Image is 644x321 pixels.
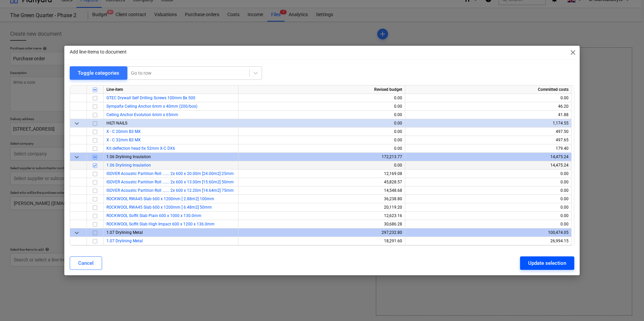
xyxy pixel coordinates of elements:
div: 297,232.80 [241,228,402,237]
a: 1.07 Drylining Metal [106,239,143,243]
div: 0.00 [408,170,569,178]
div: 0.00 [241,128,402,136]
span: 1.07 Drylining Metal [106,230,143,235]
div: 172,213.77 [241,153,402,161]
a: X - C 32mm B3 MX [106,138,141,142]
div: 100,474.05 [408,228,569,237]
div: 45,828.57 [241,178,402,186]
a: Ceiling Anchor Evolution 6mm x 65mm [106,112,178,117]
div: 0.00 [408,94,569,102]
div: 20,119.20 [241,203,402,212]
div: 0.00 [241,161,402,170]
div: 0.00 [408,195,569,203]
div: 0.00 [408,178,569,186]
span: keyboard_arrow_down [73,153,81,161]
div: Cancel [78,259,94,267]
a: X - C 20mm B3 MX [106,129,141,134]
div: 0.00 [241,94,402,102]
div: 26,994.15 [408,237,569,245]
div: 46.20 [408,102,569,111]
a: ROCKWOOL Soffit Slab Plain 600 x 1000 x 130.0mm [106,213,201,218]
p: Add line-items to document [70,48,127,56]
a: ROCKWOOL RWA45 Slab 600 x 1200mm [ 2.88m2] 100mm [106,197,214,201]
div: Line-item [104,85,238,94]
div: 14,475.24 [408,161,569,170]
a: ISOVER Acoustic Partition Roll ....... 2x 600 x 12.20m [14.64m2] 75mm [106,188,234,193]
div: 0.00 [408,203,569,212]
div: 14,475.24 [408,153,569,161]
div: 0.00 [408,212,569,220]
a: ROCKWOOL RWA45 Slab 600 x 1200mm [ 6.48m2] 50mm [106,205,212,210]
div: 497.50 [408,128,569,136]
a: ROCKWOOL Soffit Slab High Impact 600 x 1200 x 136.0mm [106,222,215,226]
a: Sympafix Ceiling Anchor 6mm x 40mm (200/box) [106,104,197,109]
div: 0.00 [408,186,569,195]
span: 1.06 Drylining Insulation [106,154,151,159]
div: 36,238.80 [241,195,402,203]
div: 0.00 [241,144,402,153]
div: Toggle categories [78,69,119,77]
div: 1,174.55 [408,119,569,128]
div: 12,623.16 [241,212,402,220]
div: 0.00 [241,102,402,111]
div: 0.00 [241,119,402,128]
span: keyboard_arrow_down [73,229,81,237]
div: 179.40 [408,144,569,153]
div: 14,548.68 [241,186,402,195]
a: GTEC Drywall Self Drilling Screws 100mm Bx 500 [106,96,195,100]
button: Cancel [70,256,102,270]
div: Update selection [528,259,566,267]
a: 1.06 Drylining Insulation [106,163,151,168]
div: 0.00 [408,220,569,228]
a: Kit deflection head fix 52mm X-C DX6 [106,146,175,151]
div: 41.88 [408,111,569,119]
span: keyboard_arrow_down [73,119,81,128]
div: 497.65 [408,136,569,144]
a: ISOVER Acoustic Partition Roll ....... 2x 600 x 13.00m [15.60m2] 50mm [106,180,234,184]
div: 30,686.28 [241,220,402,228]
button: Update selection [520,256,574,270]
span: HILTI NAILS [106,121,127,126]
span: close [569,48,577,57]
div: 12,169.08 [241,170,402,178]
div: 0.00 [241,136,402,144]
div: Revised budget [238,85,405,94]
div: 0.00 [241,111,402,119]
div: 18,291.60 [241,237,402,245]
div: Committed costs [405,85,572,94]
a: ISOVER Acoustic Partition Roll ....... 2x 600 x 20.00m [24.00m2] 25mm [106,171,234,176]
button: Toggle categories [70,66,127,80]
